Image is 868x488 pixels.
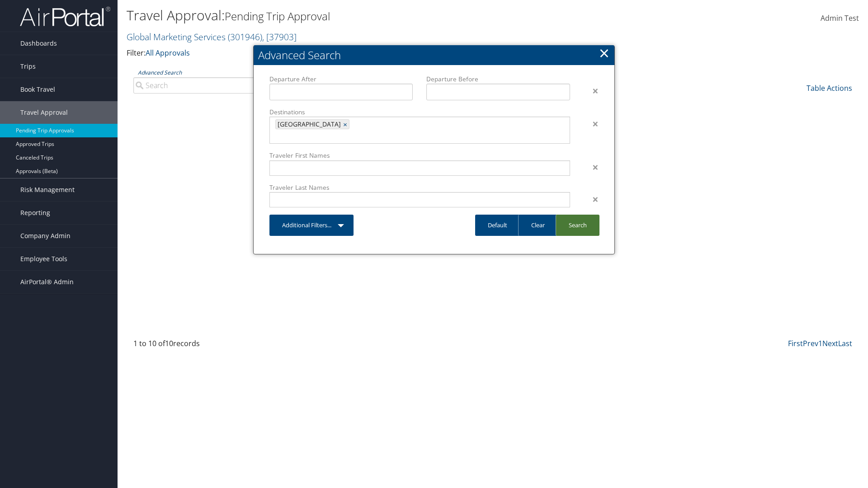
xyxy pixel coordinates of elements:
a: × [343,120,349,129]
a: First [788,338,803,348]
h2: Advanced Search [254,45,614,65]
span: , [ 37903 ] [262,31,297,43]
input: Advanced Search [133,77,303,94]
h1: Travel Approval: [127,6,615,25]
span: 10 [165,338,173,348]
a: Additional Filters... [269,215,354,236]
label: Traveler First Names [269,151,570,160]
span: [GEOGRAPHIC_DATA] [276,120,341,129]
span: Admin Test [821,13,859,23]
a: Prev [803,338,818,348]
label: Departure Before [426,75,570,84]
a: Close [599,44,609,62]
a: Table Actions [807,83,852,93]
label: Destinations [269,108,570,117]
a: Search [556,215,599,236]
a: 1 [818,338,822,348]
a: Global Marketing Services [127,31,297,43]
a: Admin Test [821,5,859,33]
div: × [577,118,605,129]
div: 1 to 10 of records [133,338,303,353]
a: All Approvals [146,48,190,58]
a: Last [838,338,852,348]
a: Advanced Search [138,69,182,76]
span: Trips [20,55,36,78]
span: Travel Approval [20,101,68,124]
div: × [577,162,605,173]
label: Departure After [269,75,413,84]
span: Employee Tools [20,248,67,270]
span: Book Travel [20,78,55,101]
span: AirPortal® Admin [20,271,74,293]
a: Clear [518,215,557,236]
small: Pending Trip Approval [225,9,330,23]
a: Default [475,215,520,236]
span: ( 301946 ) [228,31,262,43]
div: Loading... [127,107,859,129]
div: × [577,85,605,96]
img: airportal-logo.png [20,6,110,27]
span: Company Admin [20,225,71,247]
span: Reporting [20,202,50,224]
p: Filter: [127,47,615,59]
span: Risk Management [20,178,75,201]
label: Traveler Last Names [269,183,570,192]
span: Dashboards [20,32,57,55]
div: × [577,194,605,205]
a: Next [822,338,838,348]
